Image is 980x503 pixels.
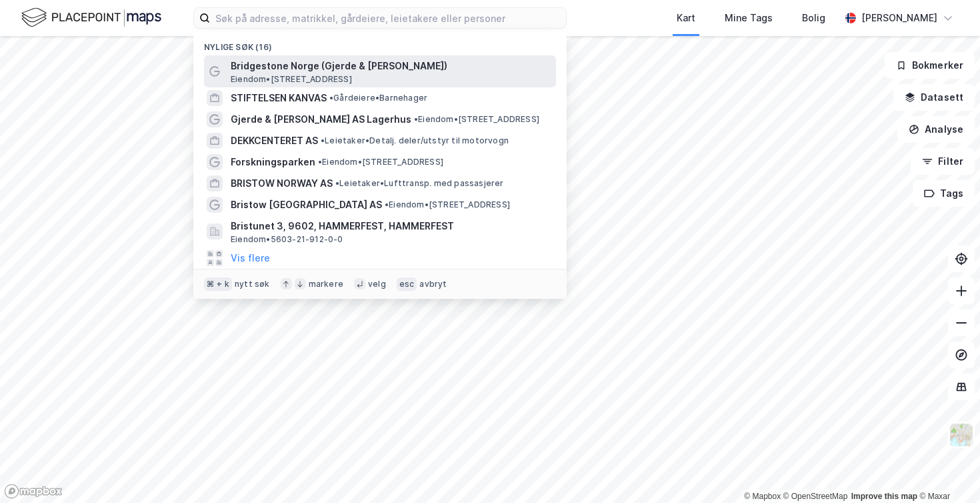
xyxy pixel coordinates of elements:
[309,279,343,290] div: markere
[414,114,539,125] span: Eiendom • [STREET_ADDRESS]
[204,278,232,291] div: ⌘ + k
[851,492,917,501] a: Improve this map
[231,133,318,149] span: DEKKCENTERET AS
[4,484,63,499] a: Mapbox homepage
[802,10,825,26] div: Bolig
[231,234,343,245] span: Eiendom • 5603-21-912-0-0
[913,180,975,207] button: Tags
[725,10,773,26] div: Mine Tags
[231,90,327,106] span: STIFTELSEN KANVAS
[329,93,427,103] span: Gårdeiere • Barnehager
[321,135,325,145] span: •
[231,218,551,234] span: Bristunet 3, 9602, HAMMERFEST, HAMMERFEST
[210,8,566,28] input: Søk på adresse, matrikkel, gårdeiere, leietakere eller personer
[893,84,975,111] button: Datasett
[231,58,551,74] span: Bridgestone Norge (Gjerde & [PERSON_NAME])
[414,114,418,124] span: •
[885,52,975,79] button: Bokmerker
[231,197,382,213] span: Bristow [GEOGRAPHIC_DATA] AS
[368,279,386,290] div: velg
[744,492,781,501] a: Mapbox
[913,439,980,503] iframe: Chat Widget
[397,278,417,291] div: esc
[335,178,504,189] span: Leietaker • Lufttransp. med passasjerer
[861,10,937,26] div: [PERSON_NAME]
[318,157,322,167] span: •
[321,135,509,146] span: Leietaker • Detalj. deler/utstyr til motorvogn
[911,148,975,175] button: Filter
[235,279,270,290] div: nytt søk
[231,74,352,85] span: Eiendom • [STREET_ADDRESS]
[335,178,339,188] span: •
[949,422,974,448] img: Z
[231,175,333,191] span: BRISTOW NORWAY AS
[21,6,161,29] img: logo.f888ab2527a4732fd821a326f86c7f29.svg
[677,10,695,26] div: Kart
[231,250,270,266] button: Vis flere
[385,199,389,209] span: •
[231,111,411,127] span: Gjerde & [PERSON_NAME] AS Lagerhus
[419,279,447,290] div: avbryt
[318,157,443,167] span: Eiendom • [STREET_ADDRESS]
[385,199,510,210] span: Eiendom • [STREET_ADDRESS]
[783,492,848,501] a: OpenStreetMap
[913,439,980,503] div: Kontrollprogram for chat
[231,154,315,170] span: Forskningsparken
[193,31,567,55] div: Nylige søk (16)
[329,93,333,103] span: •
[897,116,975,143] button: Analyse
